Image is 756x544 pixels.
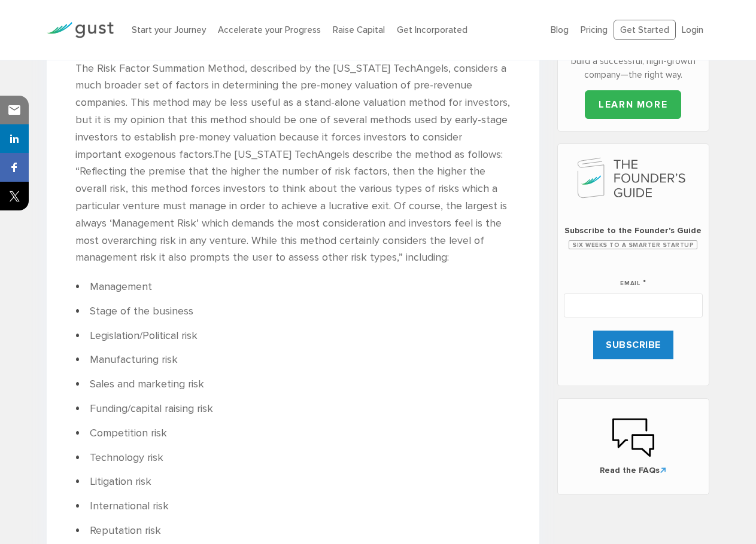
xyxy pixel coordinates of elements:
a: LEARN MORE [585,90,681,119]
span: Read the FAQs [570,464,697,476]
li: Technology risk [75,450,511,467]
p: We have everything you need to build a successful, high-growth company—the right way. [564,41,703,82]
a: Accelerate your Progress [218,25,321,35]
label: Email [620,265,646,289]
p: The Risk Factor Summation Method, described by the [US_STATE] TechAngels, considers a much broade... [75,60,511,267]
a: Get Started [614,20,676,41]
li: Litigation risk [75,473,511,491]
a: Pricing [581,25,608,35]
li: Legislation/Political risk [75,328,511,345]
span: Subscribe to the Founder's Guide [564,225,703,237]
li: Manufacturing risk [75,352,511,369]
li: International risk [75,498,511,515]
a: Raise Capital [333,25,385,35]
span: Six Weeks to a Smarter Startup [569,240,697,249]
a: Login [682,25,703,35]
input: SUBSCRIBE [593,331,673,359]
a: Read the FAQs [570,417,697,476]
a: Start your Journey [132,25,206,35]
a: Blog [551,25,569,35]
li: Management [75,279,511,296]
li: Reputation risk [75,522,511,540]
a: Get Incorporated [397,25,467,35]
li: Stage of the business [75,303,511,320]
li: Funding/capital raising risk [75,401,511,418]
li: Competition risk [75,425,511,442]
img: Gust Logo [47,22,114,38]
li: Sales and marketing risk [75,376,511,393]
